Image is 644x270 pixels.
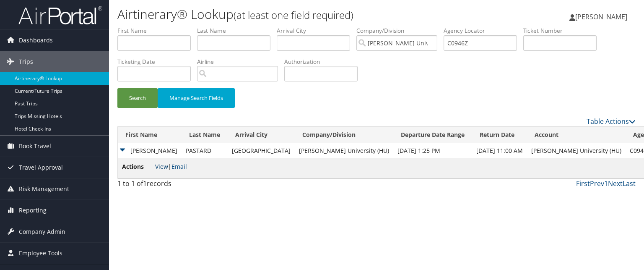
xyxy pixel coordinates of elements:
[182,127,228,143] th: Last Name: activate to sort column ascending
[19,178,69,199] span: Risk Management
[171,163,187,170] a: Email
[523,26,603,35] label: Ticket Number
[587,117,636,126] a: Table Actions
[143,179,147,188] span: 1
[19,136,51,157] span: Book Travel
[182,143,228,158] td: PASTARD
[19,157,63,178] span: Travel Approval
[117,178,238,193] div: 1 to 1 of records
[19,51,33,72] span: Trips
[295,143,393,158] td: [PERSON_NAME] University (HU)
[295,127,393,143] th: Company/Division
[444,26,523,35] label: Agency Locator
[155,163,168,170] a: View
[19,200,47,221] span: Reporting
[576,179,590,188] a: First
[234,8,353,22] small: (at least one field required)
[575,12,627,21] span: [PERSON_NAME]
[393,127,472,143] th: Departure Date Range: activate to sort column ascending
[356,26,444,35] label: Company/Division
[623,179,636,188] a: Last
[117,26,197,35] label: First Name
[197,58,284,66] label: Airline
[472,143,527,158] td: [DATE] 11:00 AM
[19,30,53,51] span: Dashboards
[118,127,182,143] th: First Name: activate to sort column ascending
[590,179,604,188] a: Prev
[155,163,187,170] span: |
[228,143,295,158] td: [GEOGRAPHIC_DATA]
[228,127,295,143] th: Arrival City: activate to sort column ascending
[18,5,102,25] img: airportal-logo.png
[608,179,623,188] a: Next
[197,26,277,35] label: Last Name
[393,143,472,158] td: [DATE] 1:25 PM
[277,26,356,35] label: Arrival City
[122,162,153,171] span: Actions
[117,5,463,23] h1: Airtinerary® Lookup
[117,58,197,66] label: Ticketing Date
[569,4,636,29] a: [PERSON_NAME]
[472,127,527,143] th: Return Date: activate to sort column ascending
[527,143,626,158] td: [PERSON_NAME] University (HU)
[117,88,158,108] button: Search
[19,221,65,242] span: Company Admin
[527,127,626,143] th: Account: activate to sort column ascending
[19,243,62,264] span: Employee Tools
[118,143,182,158] td: [PERSON_NAME]
[158,88,235,108] button: Manage Search Fields
[284,58,364,66] label: Authorization
[604,179,608,188] a: 1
